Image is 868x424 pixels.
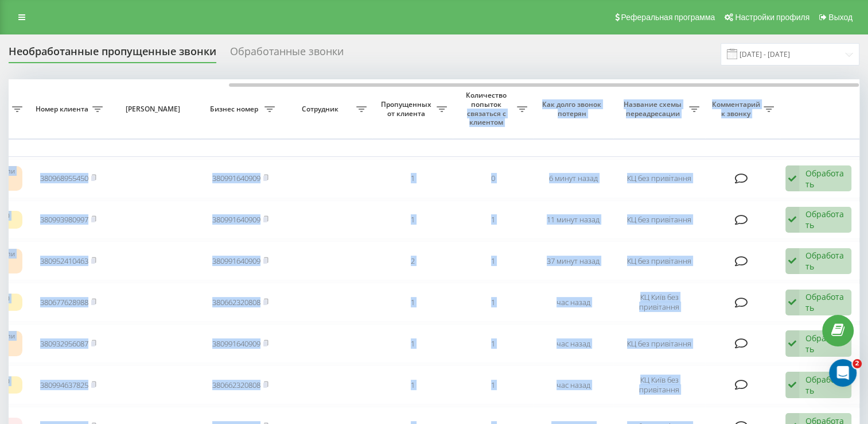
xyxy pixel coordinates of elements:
[372,324,453,363] td: 1
[9,45,216,63] div: Необработанные пропущенные звонки
[34,105,92,114] span: Номер клиента
[613,283,705,322] td: КЦ Київ без привітання
[40,214,88,225] a: 380993980997
[40,338,88,349] a: 380932956087
[805,168,845,190] div: Обработать
[805,333,845,354] div: Обработать
[286,105,356,114] span: Сотрудник
[212,338,260,349] a: 380991640909
[533,283,613,322] td: час назад
[453,365,533,404] td: 1
[533,324,613,363] td: час назад
[458,91,517,126] span: Количество попыток связаться с клиентом
[805,209,845,230] div: Обработать
[212,214,260,225] a: 380991640909
[805,291,845,313] div: Обработать
[378,100,437,118] span: Пропущенных от клиента
[212,297,260,307] a: 380662320808
[613,324,705,363] td: КЦ без привітання
[711,100,764,118] span: Комментарий к звонку
[533,201,613,240] td: 11 минут назад
[805,374,845,396] div: Обработать
[372,201,453,240] td: 1
[829,359,857,387] iframe: Intercom live chat
[613,159,705,198] td: КЦ без привітання
[212,380,260,390] a: 380662320808
[372,241,453,280] td: 2
[613,201,705,240] td: КЦ без привітання
[372,159,453,198] td: 1
[40,256,88,266] a: 380952410463
[118,105,190,114] span: [PERSON_NAME]
[533,365,613,404] td: час назад
[735,13,809,22] span: Настройки профиля
[533,159,613,198] td: 6 минут назад
[372,283,453,322] td: 1
[212,173,260,183] a: 380991640909
[619,100,689,118] span: Название схемы переадресации
[40,297,88,307] a: 380677628988
[853,359,862,368] span: 2
[453,324,533,363] td: 1
[453,159,533,198] td: 0
[613,365,705,404] td: КЦ Київ без привітання
[613,241,705,280] td: КЦ без привітання
[372,365,453,404] td: 1
[230,45,344,63] div: Обработанные звонки
[542,100,604,118] span: Как долго звонок потерян
[828,13,853,22] span: Выход
[621,13,715,22] span: Реферальная программа
[40,380,88,390] a: 380994637825
[453,241,533,280] td: 1
[212,256,260,266] a: 380991640909
[453,201,533,240] td: 1
[206,105,264,114] span: Бизнес номер
[805,250,845,272] div: Обработать
[40,173,88,183] a: 380968955450
[533,241,613,280] td: 37 минут назад
[453,283,533,322] td: 1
